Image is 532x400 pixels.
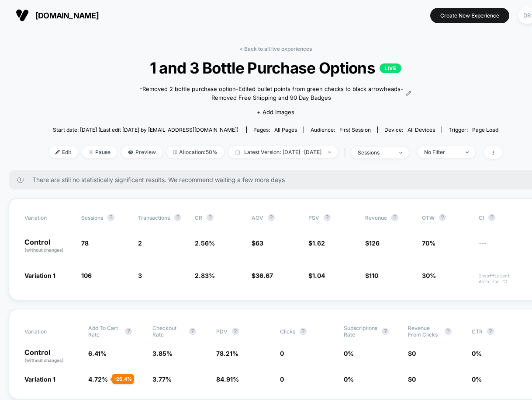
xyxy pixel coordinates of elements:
span: 0 % [472,375,482,383]
span: 2.56 % [195,239,215,247]
span: Add To Cart Rate [88,325,121,338]
img: Visually logo [16,9,29,22]
button: ? [207,214,214,221]
button: ? [445,328,452,335]
span: --- [479,241,527,253]
button: ? [487,328,494,335]
span: 3 [138,272,142,279]
span: $ [252,239,263,247]
span: $ [365,272,378,279]
img: end [89,150,93,154]
span: Latest Version: [DATE] - [DATE] [228,146,338,158]
span: 6.41 % [88,350,107,357]
span: 63 [256,239,263,247]
p: Control [24,349,79,364]
span: $ [365,239,380,247]
span: 3.85 % [152,350,173,357]
span: 110 [369,272,378,279]
span: PDV [216,328,228,335]
span: 2.83 % [195,272,215,279]
span: Page Load [472,126,498,133]
span: Insufficient data for CI [479,273,527,284]
span: 1.04 [312,272,325,279]
span: 0 % [344,350,354,357]
div: Trigger: [449,126,498,133]
img: end [328,151,331,153]
button: ? [107,214,114,221]
span: 1 and 3 Bottle Purchase Options [72,59,480,77]
button: [DOMAIN_NAME] [13,8,101,22]
button: ? [324,214,331,221]
span: 0 [412,375,416,383]
span: 78 [81,239,89,247]
span: 36.67 [256,272,273,279]
span: 30% [422,272,436,279]
span: 78.21 % [216,350,238,357]
span: Variation [24,325,73,338]
span: 0 [280,375,284,383]
span: 0 [412,350,416,357]
span: [DOMAIN_NAME] [35,11,99,20]
span: OTW [422,214,470,221]
button: ? [300,328,307,335]
span: Transactions [138,214,170,221]
span: CI [479,214,527,221]
span: | [342,146,351,159]
span: Variation [24,214,73,221]
span: CTR [472,328,483,335]
img: rebalance [173,150,177,154]
span: + Add Images [257,109,294,116]
span: all pages [274,126,297,133]
span: Variation 1 [24,272,55,279]
span: Subscriptions Rate [344,325,377,338]
span: Sessions [81,214,103,221]
span: There are still no statistically significant results. We recommend waiting a few more days [32,176,525,183]
span: First Session [339,126,371,133]
span: PSV [308,214,319,221]
span: Revenue From Clicks [408,325,440,338]
span: 4.72 % [88,375,108,383]
span: $ [308,239,325,247]
div: sessions [358,149,393,156]
span: $ [408,350,416,357]
span: 70% [422,239,435,247]
span: 0 % [472,350,482,357]
span: CR [195,214,202,221]
img: end [466,151,469,153]
span: Allocation: 50% [167,146,224,158]
span: Checkout Rate [152,325,185,338]
div: Pages: [253,126,297,133]
p: Control [24,239,73,253]
span: 1.62 [312,239,325,247]
span: Revenue [365,214,387,221]
div: No Filter [424,149,459,155]
button: ? [232,328,239,335]
span: -Removed 2 bottle purchase option-Edited bullet points from green checks to black arrowheads-Remo... [140,85,404,102]
button: ? [125,328,132,335]
span: Edit [49,146,78,158]
button: ? [174,214,181,221]
img: edit [55,150,60,154]
p: LIVE [380,63,401,73]
span: AOV [252,214,263,221]
button: ? [391,214,398,221]
span: 84.91 % [216,375,239,383]
button: ? [382,328,389,335]
button: Create New Experience [430,8,509,23]
span: 126 [369,239,380,247]
span: Pause [82,146,117,158]
span: $ [408,375,416,383]
div: Audience: [311,126,371,133]
button: ? [268,214,275,221]
span: Start date: [DATE] (Last edit [DATE] by [EMAIL_ADDRESS][DOMAIN_NAME]) [53,126,238,133]
span: Clicks [280,328,295,335]
span: $ [308,272,325,279]
span: 0 [280,350,284,357]
span: 0 % [344,375,354,383]
span: Preview [121,146,162,158]
div: - 26.4 % [112,374,134,384]
button: ? [189,328,196,335]
span: (without changes) [24,358,64,363]
span: 3.77 % [152,375,172,383]
a: < Back to all live experiences [239,46,312,52]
